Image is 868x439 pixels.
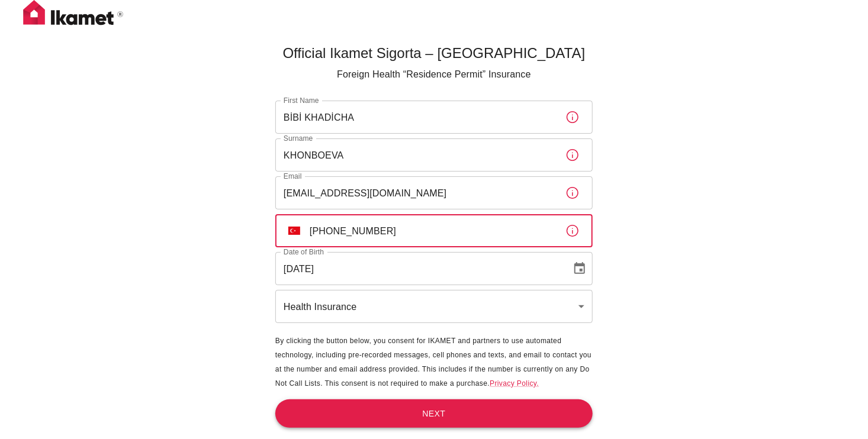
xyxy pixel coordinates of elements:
button: Next [275,399,593,428]
span: By clicking the button below, you consent for IKAMET and partners to use automated technology, in... [275,337,591,388]
button: Choose date, selected date is May 28, 2003 [568,257,591,280]
input: DD/MM/YYYY [275,252,563,285]
img: unknown [288,227,300,235]
label: Surname [284,133,313,143]
label: First Name [284,95,319,105]
label: Email [284,171,302,181]
div: Health Insurance [275,290,593,323]
p: Foreign Health “Residence Permit” Insurance [275,67,593,82]
button: Select country [284,220,305,241]
a: Privacy Policy. [490,379,539,388]
label: Date of Birth [284,247,324,257]
h5: Official Ikamet Sigorta – [GEOGRAPHIC_DATA] [275,44,593,63]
